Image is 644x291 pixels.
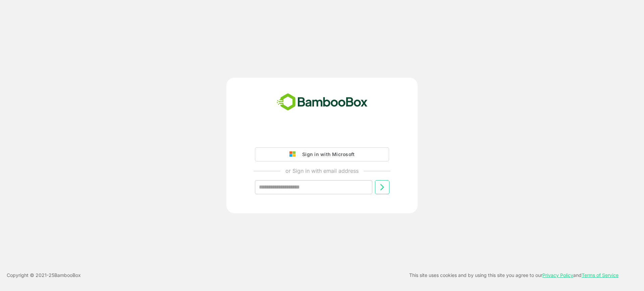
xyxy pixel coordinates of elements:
iframe: Sign in with Google Button [252,129,392,143]
p: Copyright © 2021- 25 BambooBox [7,271,81,279]
button: Sign in with Microsoft [255,147,389,161]
img: google [289,151,299,157]
a: Privacy Policy [542,272,573,278]
a: Terms of Service [582,272,619,278]
div: Sign in with Microsoft [299,150,355,159]
p: or Sign in with email address [285,167,359,175]
p: This site uses cookies and by using this site you agree to our and [409,271,619,279]
img: bamboobox [273,91,371,113]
